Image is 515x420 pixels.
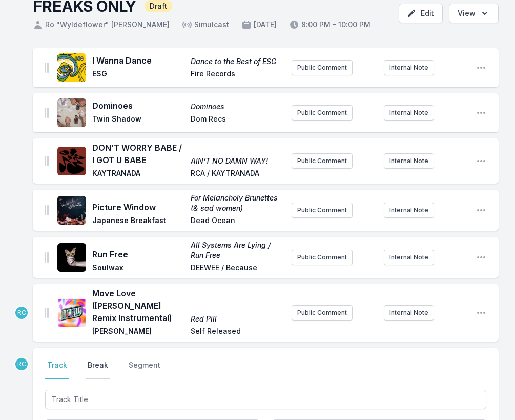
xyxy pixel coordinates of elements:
[57,298,86,327] img: Red Pill
[92,263,184,275] span: Soulwax
[57,196,86,225] img: For Melancholy Brunettes (& sad women)
[57,53,86,82] img: Dance to the Best of ESG
[476,63,486,73] button: Open playlist item options
[57,147,86,175] img: AIN’T NO DAMN WAY!
[289,19,370,30] span: 8:00 PM - 10:00 PM
[45,156,49,166] img: Drag Handle
[92,99,184,112] span: Dominoes
[57,243,86,272] img: All Systems Are Lying / Run Free
[191,156,283,166] span: AIN’T NO DAMN WAY!
[45,360,69,379] button: Track
[384,60,434,75] button: Internal Note
[384,250,434,265] button: Internal Note
[384,153,434,169] button: Internal Note
[14,357,29,371] p: Rocio Contreras
[191,240,283,261] span: All Systems Are Lying / Run Free
[191,193,283,213] span: For Melancholy Brunettes (& sad women)
[92,287,184,324] span: Move Love ([PERSON_NAME] Remix Instrumental)
[92,69,184,81] span: ESG
[476,252,486,263] button: Open playlist item options
[191,102,283,112] span: Dominoes
[92,168,184,181] span: KAYTRANADA
[45,252,49,263] img: Drag Handle
[92,54,184,67] span: I Wanna Dance
[191,314,283,324] span: Red Pill
[292,153,353,169] button: Public Comment
[45,63,49,73] img: Drag Handle
[191,215,283,228] span: Dead Ocean
[449,4,499,23] button: Open options
[191,168,283,181] span: RCA / KAYTRANADA
[292,203,353,218] button: Public Comment
[92,326,184,338] span: [PERSON_NAME]
[92,215,184,228] span: Japanese Breakfast
[384,305,434,321] button: Internal Note
[191,69,283,81] span: Fire Records
[399,4,443,23] button: Edit
[476,156,486,166] button: Open playlist item options
[182,19,229,30] span: Simulcast
[191,56,283,67] span: Dance to the Best of ESG
[476,205,486,215] button: Open playlist item options
[191,263,283,275] span: DEEWEE / Because
[292,305,353,321] button: Public Comment
[92,142,184,166] span: DON’T WORRY BABE / I GOT U BABE
[476,108,486,118] button: Open playlist item options
[45,390,486,409] input: Track Title
[33,19,170,30] span: Ro "Wyldeflower" [PERSON_NAME]
[292,105,353,121] button: Public Comment
[45,205,49,215] img: Drag Handle
[127,360,162,379] button: Segment
[384,105,434,121] button: Internal Note
[476,308,486,318] button: Open playlist item options
[292,250,353,265] button: Public Comment
[191,326,283,338] span: Self Released
[92,248,184,261] span: Run Free
[241,19,277,30] span: [DATE]
[45,108,49,118] img: Drag Handle
[92,201,184,213] span: Picture Window
[45,308,49,318] img: Drag Handle
[292,60,353,75] button: Public Comment
[57,98,86,127] img: Dominoes
[92,114,184,126] span: Twin Shadow
[191,114,283,126] span: Dom Recs
[86,360,110,379] button: Break
[14,306,29,320] p: Rocio Contreras
[384,203,434,218] button: Internal Note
